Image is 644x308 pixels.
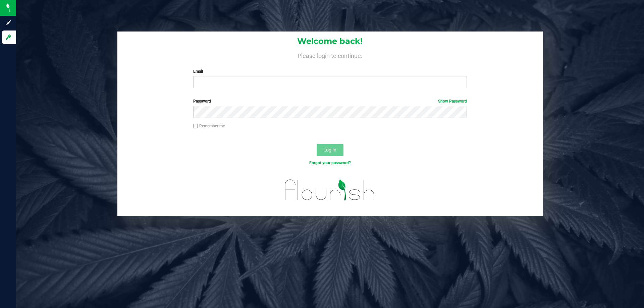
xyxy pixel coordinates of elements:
[5,19,12,26] inline-svg: Sign up
[323,147,336,152] span: Log In
[117,37,543,46] h1: Welcome back!
[193,99,211,104] span: Password
[5,34,12,41] inline-svg: Log in
[438,99,467,104] a: Show Password
[317,144,343,156] button: Log In
[193,68,467,74] label: Email
[309,161,351,165] a: Forgot your password?
[277,173,383,207] img: flourish_logo.svg
[193,123,225,129] label: Remember me
[193,124,198,129] input: Remember me
[117,51,543,59] h4: Please login to continue.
